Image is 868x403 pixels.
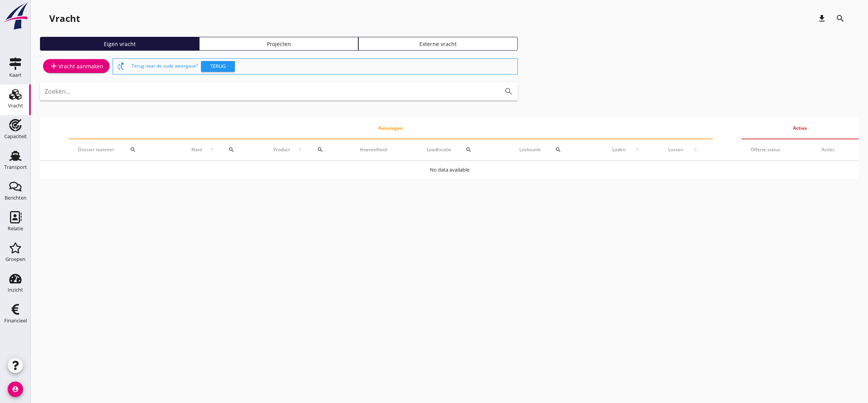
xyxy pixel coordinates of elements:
i: download [817,14,826,23]
i: switch_access_shortcut [116,62,125,71]
div: Vracht [49,12,80,25]
i: arrow_upward [630,147,645,153]
div: Hoeveelheid [360,146,408,153]
div: Vracht aanmaken [49,61,103,71]
i: search [466,147,472,153]
div: Eigen vracht [43,40,196,48]
i: arrow_upward [293,147,307,153]
div: Acties [821,146,850,153]
div: Inzicht [8,287,23,292]
a: Projecten [199,37,358,51]
a: Vracht aanmaken [43,59,110,73]
i: search [836,14,845,23]
div: Transport [4,165,27,170]
div: Berichten [5,195,27,200]
div: Laadlocatie [427,140,501,159]
th: Acties [742,117,859,139]
div: Loslocatie [519,140,589,159]
td: No data available [40,161,859,179]
img: logo-small.a267ee39.svg [2,2,29,30]
div: Projecten [203,40,355,48]
i: arrow_upward [205,147,218,153]
div: Terug naar de oude weergave? [131,59,514,74]
div: Vracht [8,103,23,108]
span: Klant [188,146,205,153]
div: Capaciteit [4,134,27,139]
span: Laden [608,146,630,153]
div: Relatie [8,226,23,231]
i: add [49,61,58,71]
div: Financieel [4,318,27,323]
div: Externe vracht [362,40,514,48]
i: arrow_upward [688,147,703,153]
div: Offerte status [751,146,803,153]
span: Product [269,146,293,153]
i: search [504,87,513,96]
div: Terug [204,63,232,70]
i: search [555,147,561,153]
a: Externe vracht [358,37,517,51]
div: Groepen [5,257,25,262]
span: Lossen [663,146,688,153]
input: Zoeken... [45,85,492,97]
i: search [130,147,136,153]
button: Terug [201,61,235,72]
i: search [228,147,234,153]
i: account_circle [8,382,23,397]
th: Aanvragen [69,117,712,139]
i: search [317,147,323,153]
div: Dossier nummer [78,140,170,159]
a: Eigen vracht [40,37,199,51]
div: Kaart [9,73,22,78]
